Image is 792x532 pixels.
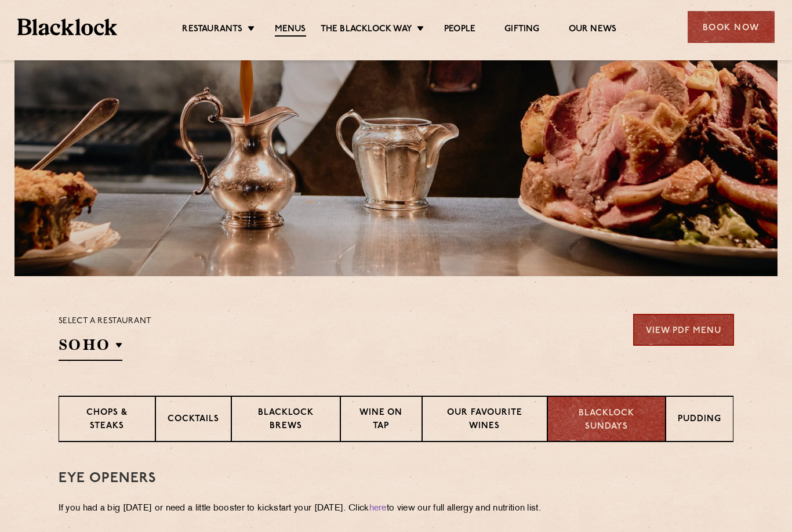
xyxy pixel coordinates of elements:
p: Blacklock Sundays [560,407,654,433]
a: Menus [275,24,306,37]
p: Blacklock Brews [244,407,328,434]
a: Our News [569,24,617,35]
a: View PDF Menu [633,314,734,346]
p: Select a restaurant [59,314,152,329]
a: The Blacklock Way [321,24,412,35]
h3: Eye openers [59,471,734,486]
p: Cocktails [168,413,219,428]
p: Chops & Steaks [71,407,144,434]
div: Book Now [688,11,775,43]
a: here [369,504,387,513]
p: If you had a big [DATE] or need a little booster to kickstart your [DATE]. Click to view our full... [59,501,734,517]
p: Wine on Tap [353,407,410,434]
img: BL_Textured_Logo-footer-cropped.svg [17,19,117,35]
a: People [444,24,475,35]
a: Gifting [504,24,539,35]
a: Restaurants [182,24,242,35]
h2: SOHO [59,335,122,361]
p: Our favourite wines [434,407,535,434]
p: Pudding [678,413,721,428]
